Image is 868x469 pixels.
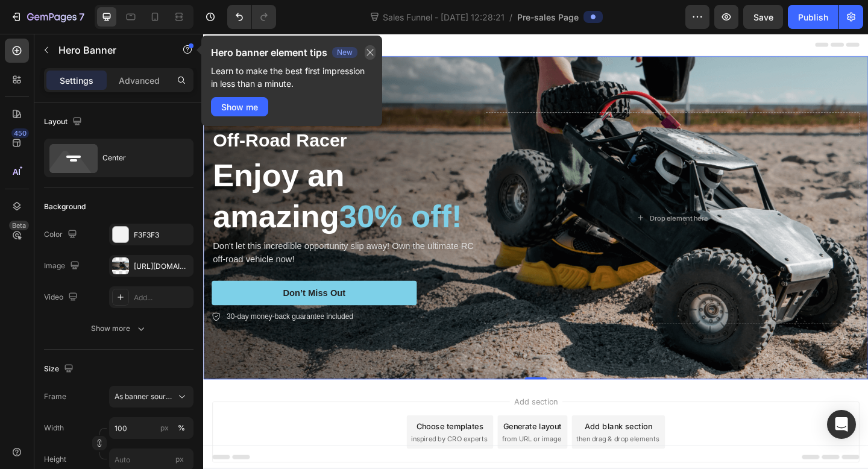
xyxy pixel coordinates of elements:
iframe: To enrich screen reader interactions, please activate Accessibility in Grammarly extension settings [203,34,868,469]
div: Open Intercom Messenger [827,410,856,439]
label: Width [44,423,64,433]
div: Choose templates [232,421,305,433]
button: As banner source [109,386,193,408]
div: % [178,423,185,433]
button: px [174,421,189,435]
label: Frame [44,391,66,402]
div: Size [44,361,76,377]
input: px% [109,417,193,439]
p: 7 [79,10,84,24]
span: Save [753,12,773,22]
div: Add blank section [415,421,488,433]
div: Generate layout [327,421,390,433]
div: Add... [134,292,190,303]
div: 450 [11,128,29,138]
div: Background [44,201,86,212]
p: Settings [60,74,93,87]
button: % [157,421,172,435]
div: Drop element here [485,196,549,206]
div: Center [102,144,176,172]
button: Show more [44,318,193,339]
div: F3F3F3 [134,230,190,241]
span: Sales Funnel - [DATE] 12:28:21 [380,11,507,24]
div: Section [5,12,36,19]
div: Publish [798,11,828,24]
div: Layout [44,114,84,130]
button: Save [743,5,783,29]
span: Pre-sales Page [517,11,579,24]
div: Beta [9,221,29,230]
span: / [509,11,512,24]
p: Hero Banner [58,43,161,57]
div: Undo/Redo [227,5,276,29]
span: As banner source [115,391,174,402]
span: inspired by CRO experts [226,436,309,447]
div: Image [44,258,82,274]
button: 7 [5,5,90,29]
span: px [175,455,184,464]
div: px [160,423,169,433]
span: Add section [333,394,391,406]
div: [URL][DOMAIN_NAME] [134,261,190,272]
span: then drag & drop elements [406,436,495,447]
div: Color [44,227,80,243]
div: Show more [91,323,147,335]
button: Publish [788,5,838,29]
label: Height [44,454,66,465]
div: Video [44,289,80,306]
span: from URL or image [325,436,389,447]
div: Hero Banner [15,31,63,42]
p: Advanced [119,74,160,87]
